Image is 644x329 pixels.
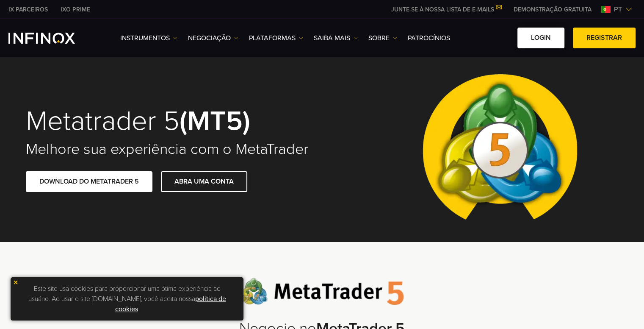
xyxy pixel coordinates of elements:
img: Meta Trader 5 [416,56,584,242]
a: Instrumentos [120,33,177,43]
a: INFINOX [54,5,97,14]
a: Saiba mais [314,33,358,43]
a: Registrar [573,28,636,48]
h2: Melhore sua experiência com o MetaTrader [26,140,310,159]
a: ABRA UMA CONTA [161,171,247,192]
a: Login [517,28,564,48]
p: Este site usa cookies para proporcionar uma ótima experiência ao usuário. Ao usar o site [DOMAIN_... [15,282,239,316]
a: SOBRE [368,33,397,43]
img: Meta Trader 5 logo [240,278,404,305]
strong: (MT5) [180,104,250,138]
h1: Metatrader 5 [26,107,310,136]
span: pt [611,4,625,14]
a: INFINOX Logo [8,33,95,44]
a: DOWNLOAD DO METATRADER 5 [26,171,152,192]
img: yellow close icon [13,279,19,285]
a: NEGOCIAÇÃO [188,33,238,43]
a: Patrocínios [408,33,450,43]
a: INFINOX MENU [507,5,598,14]
a: INFINOX [2,5,54,14]
a: JUNTE-SE À NOSSA LISTA DE E-MAILS [385,6,507,13]
a: PLATAFORMAS [249,33,303,43]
